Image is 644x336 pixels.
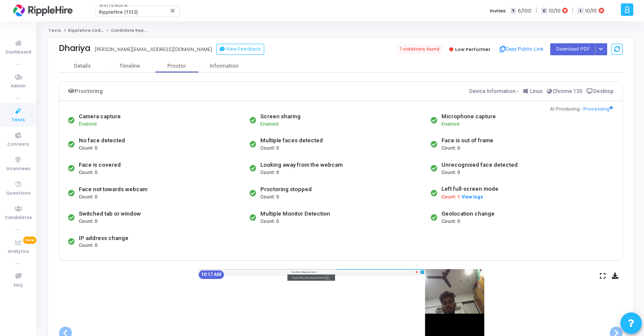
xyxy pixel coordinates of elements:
div: Details [74,63,91,69]
div: Proctoring stopped [260,185,312,194]
span: 10/10 [585,7,597,15]
span: Admin [11,83,26,90]
div: Face not towards webcam [79,185,147,194]
span: T [510,8,516,14]
label: Invites: [490,7,507,15]
div: No face detected [79,136,125,145]
a: Ripplehire Coding Assessment [68,28,135,33]
span: Interviews [6,165,30,173]
span: Tests [12,117,25,124]
span: Count: 0 [79,194,97,201]
div: Switched tab or window [79,210,141,218]
div: Looking away from the webcam [260,161,343,169]
span: Enabled [260,121,278,127]
span: Dashboard [6,49,31,56]
span: 10/10 [549,7,561,15]
span: - Processing [581,106,613,113]
span: Count: 0 [260,218,279,225]
span: Count: 0 [79,242,97,249]
mat-icon: Clear [170,7,176,14]
div: Geolocation change [441,210,495,218]
div: Proctoring [68,86,103,96]
span: Contests [7,141,29,148]
span: 6/100 [518,7,531,15]
div: Multiple Monitor Detection [260,210,330,218]
span: Count: 1 [441,194,460,201]
div: Dhariya [59,43,90,53]
span: 1 violations found [397,45,443,54]
span: Candidate Report [111,28,150,33]
span: Count: 0 [260,169,279,177]
span: | [572,6,573,15]
span: Enabled [79,121,97,127]
span: Desktop [593,88,614,94]
span: Analytics [8,248,29,255]
span: Count: 0 [79,145,97,152]
span: AI Proctoring [550,106,580,113]
span: Count: 0 [260,145,279,152]
div: Screen sharing [260,112,301,121]
div: Left full-screen mode [441,185,498,193]
span: Count: 0 [441,218,460,225]
div: Microphone capture [441,112,496,121]
button: View logs [461,193,483,201]
span: FAQ [14,282,23,289]
div: Timeline [119,63,140,69]
span: Candidates [5,214,32,222]
span: New [23,237,36,244]
span: RippleHire (1512) [99,9,138,15]
div: IP address change [79,234,128,243]
div: Device Information:- [469,86,614,96]
div: Multiple faces detected [260,136,323,145]
button: Copy Public Link [497,43,546,56]
div: Unrecognised face detected [441,161,518,169]
span: Count: 0 [260,194,279,201]
span: I [578,8,583,14]
div: Button group with nested dropdown [595,43,607,55]
span: Questions [6,190,30,197]
mat-chip: 10:17 AM [199,270,224,279]
span: | [536,6,537,15]
span: Chrome 135 [553,88,582,94]
button: View Feedback [216,44,264,55]
nav: breadcrumb [48,28,633,33]
span: Enabled [441,121,459,127]
img: logo [11,2,75,19]
div: Face is out of frame [441,136,493,145]
span: Count: 0 [441,145,460,152]
span: Low Performer [455,46,490,53]
div: [PERSON_NAME][EMAIL_ADDRESS][DOMAIN_NAME] [95,46,212,53]
button: Download PDF [550,43,596,55]
span: Count: 0 [79,169,97,177]
span: Count: 0 [441,169,460,177]
div: Face is covered [79,161,121,169]
div: Proctor [153,63,200,69]
span: C [541,8,547,14]
a: Tests [48,28,61,33]
span: Count: 0 [79,218,97,225]
div: Camera capture [79,112,121,121]
span: Linux [530,88,543,94]
div: Information [200,63,247,69]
